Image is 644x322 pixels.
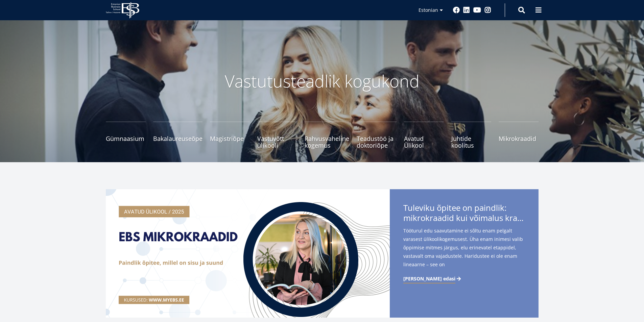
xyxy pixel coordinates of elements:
[106,189,390,318] img: a
[499,135,539,142] span: Mikrokraadid
[143,71,501,91] p: Vastutusteadlik kogukond
[153,135,202,142] span: Bakalaureuseõpe
[257,135,297,149] span: Vastuvõtt ülikooli
[499,122,539,149] a: Mikrokraadid
[453,7,460,14] a: Facebook
[403,275,462,282] a: [PERSON_NAME] edasi
[106,122,146,149] a: Gümnaasium
[403,226,525,279] span: Tööturul edu saavutamine ei sõltu enam pelgalt varasest ülikoolikogemusest. Üha enam inimesi vali...
[403,203,525,225] span: Tuleviku õpitee on paindlik:
[305,122,349,149] a: Rahvusvaheline kogemus
[403,275,455,282] span: [PERSON_NAME] edasi
[210,122,250,149] a: Magistriõpe
[473,7,481,14] a: Youtube
[404,135,444,149] span: Avatud Ülikool
[403,213,525,223] span: mikrokraadid kui võimalus kraadini jõudmiseks
[451,135,491,149] span: Juhtide koolitus
[305,135,349,149] span: Rahvusvaheline kogemus
[357,122,397,149] a: Teadustöö ja doktoriõpe
[210,135,250,142] span: Magistriõpe
[257,122,297,149] a: Vastuvõtt ülikooli
[153,122,202,149] a: Bakalaureuseõpe
[463,7,470,14] a: Linkedin
[106,135,146,142] span: Gümnaasium
[451,122,491,149] a: Juhtide koolitus
[404,122,444,149] a: Avatud Ülikool
[484,7,491,14] a: Instagram
[357,135,397,149] span: Teadustöö ja doktoriõpe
